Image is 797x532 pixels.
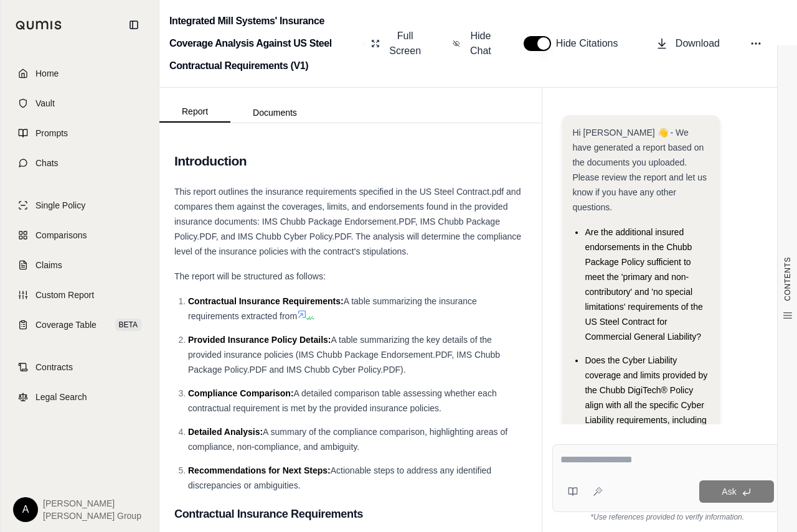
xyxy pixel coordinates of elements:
span: Ask [722,487,736,497]
span: Home [35,67,59,80]
span: Download [676,36,720,51]
a: Chats [8,149,151,177]
span: [PERSON_NAME] [43,497,141,510]
span: Does the Cyber Liability coverage and limits provided by the Chubb DigiTech® Policy align with al... [585,355,709,500]
span: This report outlines the insurance requirements specified in the US Steel Contract.pdf and compar... [174,187,521,256]
div: *Use references provided to verify information. [552,512,782,522]
a: Coverage TableBETA [8,311,151,338]
a: Comparisons [8,222,151,249]
span: Contracts [35,361,73,373]
span: Single Policy [35,199,85,212]
span: Coverage Table [35,319,97,331]
img: Qumis Logo [16,21,62,30]
button: Ask [699,480,774,503]
span: BETA [115,319,141,331]
span: A summary of the compliance comparison, highlighting areas of compliance, non-compliance, and amb... [188,427,507,452]
span: Claims [35,259,62,271]
span: [PERSON_NAME] Group [43,510,141,522]
span: Prompts [35,127,68,139]
a: Legal Search [8,383,151,411]
span: Vault [35,97,55,110]
button: Full Screen [366,24,428,63]
div: A [13,497,38,522]
span: Comparisons [35,229,87,241]
span: Detailed Analysis: [188,427,263,437]
span: Full Screen [387,29,423,58]
button: Download [651,31,725,56]
span: Hide Chat [468,29,494,58]
a: Claims [8,251,151,279]
button: Documents [230,103,319,123]
h2: Introduction [174,148,527,174]
span: Chats [35,157,59,169]
span: Actionable steps to address any identified discrepancies or ambiguities. [188,465,491,490]
button: Hide Chat [448,24,499,63]
a: Prompts [8,119,151,147]
span: A table summarizing the key details of the provided insurance policies (IMS Chubb Package Endorse... [188,335,500,375]
a: Custom Report [8,281,151,309]
span: CONTENTS [783,257,793,301]
span: Recommendations for Next Steps: [188,465,331,475]
span: Hi [PERSON_NAME] 👋 - We have generated a report based on the documents you uploaded. Please revie... [572,128,707,212]
span: Are the additional insured endorsements in the Chubb Package Policy sufficient to meet the 'prima... [585,227,702,342]
span: A table summarizing the insurance requirements extracted from [188,296,477,321]
a: Vault [8,90,151,117]
button: Report [159,101,230,123]
span: Compliance Comparison: [188,388,294,398]
a: Single Policy [8,192,151,219]
h3: Contractual Insurance Requirements [174,503,527,525]
span: The report will be structured as follows: [174,271,326,281]
span: . [312,311,314,321]
h2: Integrated Mill Systems' Insurance Coverage Analysis Against US Steel Contractual Requirements (V1) [169,10,357,77]
span: Hide Citations [556,36,626,51]
span: Custom Report [35,289,94,301]
a: Contracts [8,353,151,381]
span: A detailed comparison table assessing whether each contractual requirement is met by the provided... [188,388,497,413]
a: Home [8,60,151,87]
button: Collapse sidebar [124,15,144,35]
span: Provided Insurance Policy Details: [188,335,331,345]
span: Legal Search [35,391,87,403]
span: Contractual Insurance Requirements: [188,296,344,306]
